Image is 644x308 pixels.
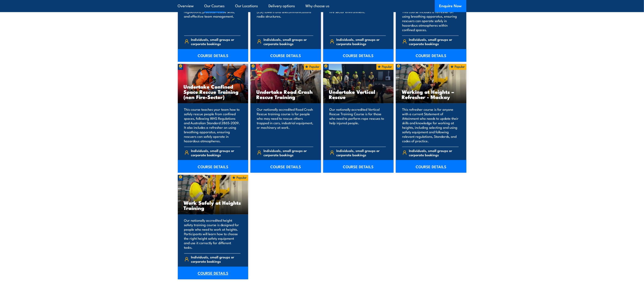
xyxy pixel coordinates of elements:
[184,107,241,143] p: This course teaches your team how to safely rescue people from confined spaces, following WHS Reg...
[184,200,243,211] h3: Work Safely at Heights Training
[409,37,459,46] span: Individuals, small groups or corporate bookings
[336,148,386,157] span: Individuals, small groups or corporate bookings
[178,49,248,62] a: COURSE DETAILS
[184,84,243,99] h3: Undertake Confined Space Rescue Training (non Fire-Sector)
[191,37,241,46] span: Individuals, small groups or corporate bookings
[336,37,386,46] span: Individuals, small groups or corporate bookings
[402,89,461,99] h3: Working at Heights – Refresher - Mackay
[250,160,321,173] a: COURSE DETAILS
[330,107,386,143] p: Our nationally accredited Vertical Rescue Training Course is for those who need to perform rope r...
[396,49,466,62] a: COURSE DETAILS
[329,89,388,99] h3: Undertake Vertical Rescue
[264,37,313,46] span: Individuals, small groups or corporate bookings
[191,255,241,264] span: Individuals, small groups or corporate bookings
[184,218,241,250] p: Our nationally accredited height safety training course is designed for people who need to work a...
[409,148,459,157] span: Individuals, small groups or corporate bookings
[191,148,241,157] span: Individuals, small groups or corporate bookings
[250,49,321,62] a: COURSE DETAILS
[178,267,248,279] a: COURSE DETAILS
[257,107,313,143] p: Our nationally accredited Road Crash Rescue training course is for people who may need to rescue ...
[178,160,248,173] a: COURSE DETAILS
[402,107,459,143] p: This refresher course is for anyone with a current Statement of Attainment who needs to update th...
[264,148,313,157] span: Individuals, small groups or corporate bookings
[323,160,394,173] a: COURSE DETAILS
[323,49,394,62] a: COURSE DETAILS
[256,89,315,99] h3: Undertake Road Crash Rescue Training
[396,160,466,173] a: COURSE DETAILS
